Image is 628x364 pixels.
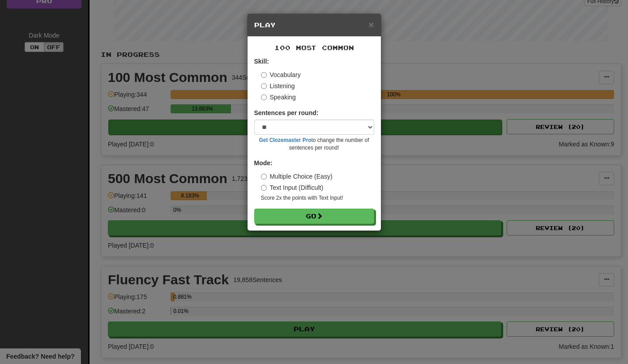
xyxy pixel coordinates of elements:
[254,108,319,117] label: Sentences per round:
[261,81,295,90] label: Listening
[254,159,273,167] strong: Mode:
[261,172,333,181] label: Multiple Choice (Easy)
[261,183,324,192] label: Text Input (Difficult)
[368,19,374,30] span: ×
[261,185,267,191] input: Text Input (Difficult)
[254,58,269,65] strong: Skill:
[261,83,267,89] input: Listening
[261,174,267,180] input: Multiple Choice (Easy)
[254,21,374,30] h5: Play
[261,93,296,102] label: Speaking
[261,194,374,202] small: Score 2x the points with Text Input !
[274,44,354,51] span: 100 Most Common
[261,70,301,79] label: Vocabulary
[261,94,267,100] input: Speaking
[254,209,374,224] button: Go
[259,137,312,143] a: Get Clozemaster Pro
[368,20,374,29] button: Close
[254,137,374,152] small: to change the number of sentences per round!
[261,72,267,78] input: Vocabulary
